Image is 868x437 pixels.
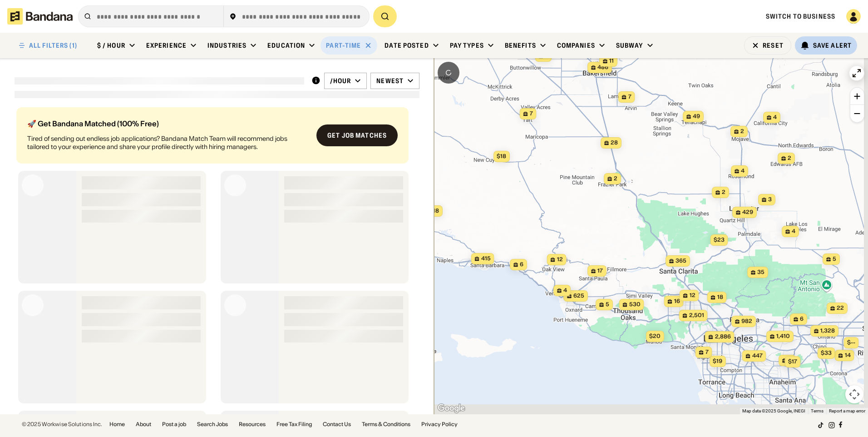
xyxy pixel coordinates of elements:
a: Post a job [162,422,186,427]
span: 4 [741,167,745,175]
a: Report a map error [829,408,865,413]
img: Bandana logotype [7,8,73,25]
img: Google [436,402,466,414]
button: Map camera controls [845,385,863,403]
span: 1,328 [820,327,835,335]
span: 7 [530,110,533,118]
div: Part-time [326,41,361,50]
div: Companies [557,41,595,50]
a: About [136,422,151,427]
div: Education [267,41,305,50]
span: $19 [713,358,722,364]
div: Reset [763,42,784,49]
div: Save Alert [813,41,852,50]
div: Industries [207,41,247,50]
span: $17 [788,358,797,365]
span: 447 [752,352,763,360]
span: 4 [563,287,567,294]
span: 4 [773,114,777,121]
div: Pay Types [450,41,484,50]
span: $18 [497,153,506,159]
a: Home [109,422,125,427]
span: 7 [705,348,709,356]
span: 365 [676,257,686,265]
span: 429 [742,209,753,216]
div: © 2025 Workwise Solutions Inc. [22,422,102,427]
span: $23 [714,236,725,243]
div: Benefits [505,41,536,50]
span: 4 [792,228,795,235]
div: Experience [146,41,187,50]
div: Get job matches [327,132,387,139]
span: 2 [722,189,725,196]
div: 🚀 Get Bandana Matched (100% Free) [27,120,309,127]
span: 12 [557,256,563,263]
span: 28 [611,139,618,147]
span: $33 [821,349,832,356]
a: Free Tax Filing [276,422,312,427]
span: 2 [788,154,791,162]
a: Open this area in Google Maps (opens a new window) [436,402,466,414]
span: 12 [690,292,695,299]
div: Subway [616,41,643,50]
a: Privacy Policy [421,422,458,427]
span: 5 [606,301,609,308]
span: 625 [573,292,584,300]
a: Terms (opens in new tab) [811,408,824,413]
span: 14 [845,352,851,359]
div: Newest [376,77,404,85]
span: 982 [741,318,752,325]
a: Switch to Business [766,12,835,20]
span: $-- [847,339,855,346]
a: Resources [239,422,266,427]
span: 2 [740,128,744,135]
span: 5 [833,255,836,263]
span: Map data ©2025 Google, INEGI [742,408,805,413]
a: Search Jobs [197,422,228,427]
span: 16 [674,298,680,305]
span: 1,410 [776,333,790,340]
span: 486 [597,64,608,71]
div: ALL FILTERS (1) [29,42,77,49]
span: 22 [837,304,844,312]
span: 530 [629,301,641,308]
span: 7 [628,93,631,101]
div: /hour [330,77,351,85]
a: Contact Us [323,422,351,427]
a: Terms & Conditions [362,422,410,427]
span: $20 [649,333,661,339]
div: Date Posted [385,41,429,50]
span: 35 [757,268,764,276]
span: 3 [768,196,772,204]
div: Tired of sending out endless job applications? Bandana Match Team will recommend jobs tailored to... [27,134,309,151]
span: 17 [597,267,603,275]
span: 2,886 [715,333,731,341]
span: 6 [800,315,804,323]
span: 2,501 [689,312,704,319]
span: 415 [481,255,491,263]
div: $ / hour [97,41,125,50]
span: 2 [614,175,617,183]
span: 18 [717,293,723,301]
span: 49 [693,113,700,120]
span: 6 [520,261,523,268]
span: 11 [609,57,614,65]
div: grid [15,104,419,414]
